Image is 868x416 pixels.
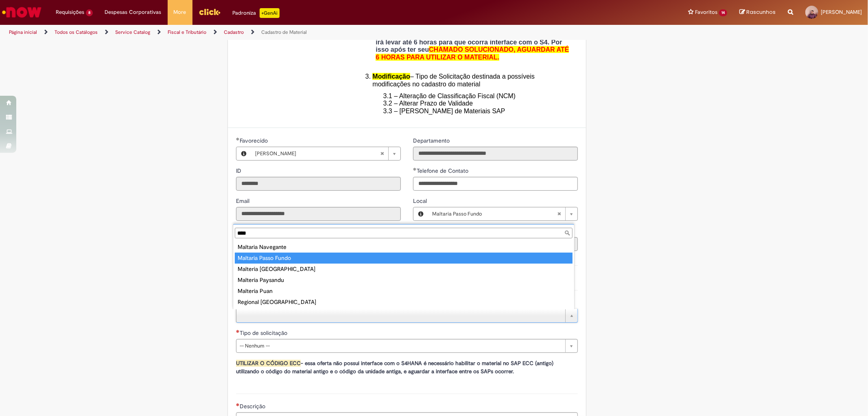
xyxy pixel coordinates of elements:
div: Malteria Puan [235,286,573,297]
div: Regional [GEOGRAPHIC_DATA] [235,297,573,308]
div: Maltaria Navegante [235,242,573,253]
div: Malteria Paysandu [235,275,573,286]
div: Maltaria Passo Fundo [235,253,573,264]
ul: Planta [233,240,574,309]
div: Malteria [GEOGRAPHIC_DATA] [235,264,573,275]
